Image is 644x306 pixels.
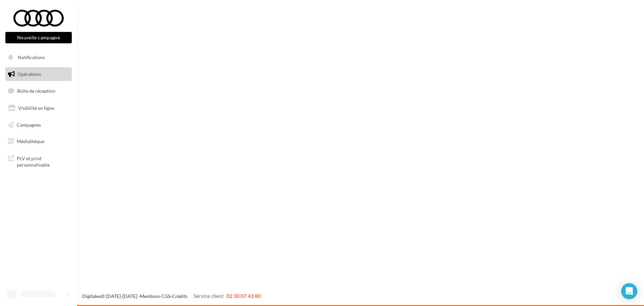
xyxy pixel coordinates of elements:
span: Boîte de réception [17,88,55,94]
button: Notifications [4,50,70,64]
a: Médiathèque [4,134,73,148]
a: Visibilité en ligne [4,101,73,115]
button: Nouvelle campagne [5,32,72,43]
a: Opérations [4,67,73,81]
div: Open Intercom Messenger [621,283,637,299]
a: Mentions [140,293,160,299]
a: Campagnes [4,118,73,132]
span: Service client [194,293,224,299]
span: Médiathèque [17,138,44,144]
span: Visibilité en ligne [18,105,54,111]
span: © [DATE]-[DATE] - - - [82,293,261,299]
a: Crédits [172,293,187,299]
a: PLV et print personnalisable [4,151,73,171]
a: Digitaleo [82,293,101,299]
a: Boîte de réception [4,84,73,98]
span: PLV et print personnalisable [17,154,69,168]
span: 02 30 07 43 80 [226,293,261,299]
span: Campagnes [17,122,41,127]
span: Notifications [18,54,45,60]
a: CGS [161,293,170,299]
span: Opérations [17,71,41,77]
